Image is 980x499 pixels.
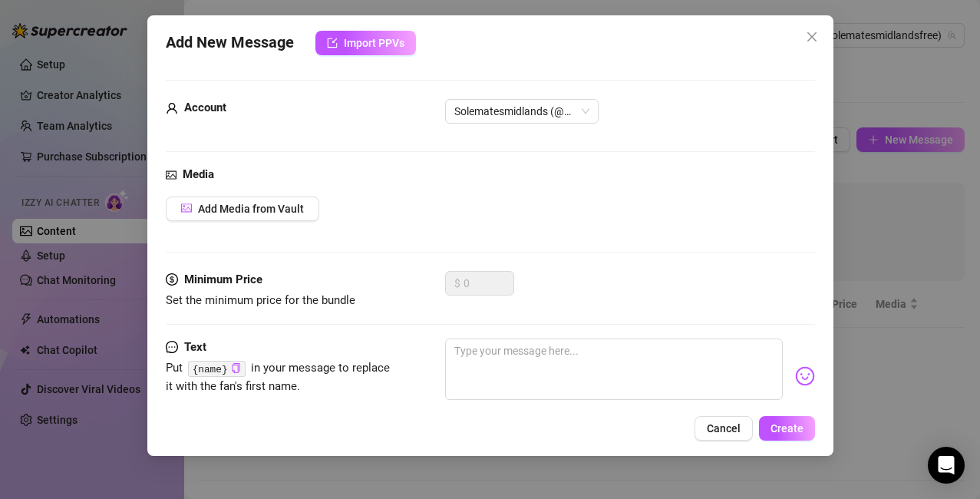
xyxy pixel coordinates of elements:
span: Set the minimum price for the bundle [166,293,355,307]
span: import [327,38,338,48]
span: Import PPVs [344,37,404,49]
span: Close [799,31,823,43]
span: user [166,99,178,117]
span: close [805,31,817,43]
code: {name} [187,361,245,377]
button: Close [799,25,823,49]
button: Cancel [694,416,752,441]
span: message [166,339,178,357]
span: dollar [166,271,178,289]
span: Add New Message [166,31,294,55]
strong: Text [184,340,206,354]
span: Put in your message to replace it with the fan's first name. [166,361,390,393]
img: svg%3e [794,366,814,386]
button: Import PPVs [315,31,416,55]
strong: Media [183,167,214,181]
span: Solematesmidlands (@solematesmidlandsfree) [454,100,589,123]
span: Cancel [706,422,740,435]
button: Click to Copy [230,362,240,374]
span: picture [181,203,192,213]
span: Add Media from Vault [198,203,304,215]
strong: Account [184,101,226,114]
button: Add Media from Vault [166,197,319,221]
button: Create [758,416,814,441]
span: Create [770,422,803,435]
strong: Minimum Price [184,273,262,286]
div: Open Intercom Messenger [928,447,965,484]
span: picture [166,166,177,184]
span: copy [230,363,240,373]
